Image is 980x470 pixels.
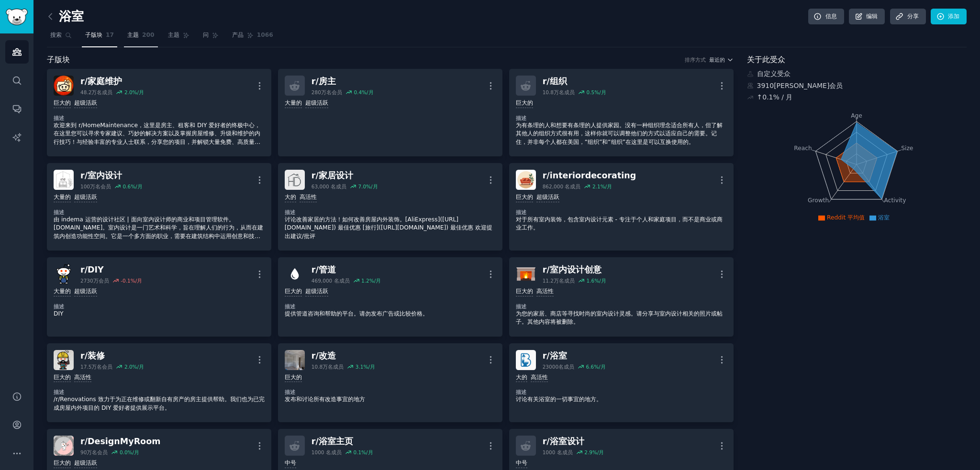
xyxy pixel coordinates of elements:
[516,389,527,395] font: 描述
[592,449,604,455] font: %/月
[543,184,570,189] font: 862,000 名
[54,209,65,215] font: 描述
[285,264,305,284] img: 管道
[80,437,88,446] font: r/
[50,32,62,38] font: 搜索
[74,374,91,381] font: 高活性
[762,93,773,101] font: 0.1
[709,56,734,63] button: 最近的
[564,89,575,95] font: 成员
[285,170,305,190] img: 家居设计
[80,278,99,284] font: 2730万
[285,350,305,370] img: 改造
[285,209,296,215] font: 描述
[808,9,844,25] a: 信息
[543,351,550,361] font: r/
[305,288,328,295] font: 超级活跃
[278,163,502,251] a: 家居设计r/家居设计63,000 名成员7.0%/月大的高活性描述讨论改善家居的方法！如何改善房屋内外装饰。[AliExpress]([URL][DOMAIN_NAME]) 最佳优惠 [旅行](...
[794,144,812,151] tspan: Reach
[80,171,88,180] font: r/
[168,32,179,38] font: 主题
[312,364,333,370] font: 10.8万名
[543,89,564,95] font: 10.8万名
[584,449,592,455] font: 2.9
[516,194,533,200] font: 巨大的
[587,278,595,284] font: 1.6
[203,32,209,38] font: 问
[124,89,133,95] font: 2.0
[366,184,378,189] font: %/月
[516,216,723,231] font: 对于所有室内装饰，包含室内设计元素 - 专注于个人和家庭项目，而不是商业或商业工作。
[509,343,734,423] a: 浴室r/浴室23000名成员6.6%/月大的高活性描述讨论有关浴室的一切事宜的地方。
[54,216,263,248] font: 由 indema 运营的设计社区 | 面向室内设计师的商业和项目管理软件。[DOMAIN_NAME]。室内设计是一门艺术和科学，旨在理解人们的行为，从而在建筑内创造功能性空间。它是一个多方面的职...
[361,449,373,455] font: %/月
[99,278,109,284] font: 会员
[54,170,74,190] img: 室内设计
[516,350,536,370] img: 浴室
[369,278,381,284] font: %/月
[278,257,502,337] a: 管道r/管道469,000 名成员1.2%/月巨大的超级活跃描述提供管道咨询和帮助的平台。请勿发布广告或比较价格。
[80,351,88,361] font: r/
[319,437,353,446] font: 浴室主页
[516,374,527,381] font: 大的
[319,171,353,180] font: 家居设计
[305,99,328,106] font: 超级活跃
[907,13,919,20] font: 分享
[6,9,28,25] img: GummySearch 徽标
[257,32,273,38] font: 1066
[543,77,550,86] font: r/
[312,278,339,284] font: 469,000 名
[47,343,271,423] a: 装修r/装修17.5万名会员2.0%/月巨大的高活性描述/r/Renovations 致力于为正在维修或翻新自有房产的房主提供帮助。我们也为已完成房屋内外项目的 DIY 爱好者提供展示平台。
[543,265,550,274] font: r/
[133,89,145,95] font: %/月
[339,278,350,284] font: 成员
[47,163,271,251] a: 室内设计r/室内设计100万名会员0.6%/月大量的超级活跃描述由 indema 运营的设计社区 | 面向室内设计师的商业和项目管理软件。[DOMAIN_NAME]。室内设计是一门艺术和科学，旨...
[127,32,139,38] font: 主题
[336,184,346,189] font: 成员
[312,351,319,361] font: r/
[131,278,143,284] font: %/月
[54,99,71,106] font: 巨大的
[884,197,906,204] tspan: Activity
[354,89,362,95] font: 0.4
[361,278,369,284] font: 1.2
[54,264,74,284] img: DIY
[594,278,606,284] font: %/月
[509,69,734,156] a: r/组织10.8万名成员0.5%/月巨大的描述为有条理的人和想要有条理的人提供家园。没有一种组织理念适合所有人，但了解其他人的组织方式很有用，这样你就可以调整他们的方式以适应自己的需要。记住，并...
[80,89,102,95] font: 48.2万名
[878,214,890,221] font: 浴室
[121,278,131,284] font: -0.1
[516,209,527,215] font: 描述
[80,265,88,274] font: r/
[54,396,265,411] font: /r/Renovations 致力于为正在维修或翻新自有房产的房主提供帮助。我们也为已完成房屋内外项目的 DIY 爱好者提供展示平台。
[54,304,65,309] font: 描述
[80,449,97,455] font: 90万名
[285,304,296,309] font: 描述
[594,89,606,95] font: %/月
[543,171,550,180] font: r/
[358,184,366,189] font: 7.0
[102,89,112,95] font: 成员
[54,288,71,295] font: 大量的
[124,364,133,370] font: 2.0
[312,89,332,95] font: 280万名
[808,197,829,204] tspan: Growth
[516,170,536,190] img: 室内装饰
[80,184,100,189] font: 100万名
[54,122,262,154] font: 欢迎来到 r/HomeMaintenance，这里是房主、租客和 DIY 爱好者的终极中心，在这里您可以寻求专家建议、巧妙的解决方案以及掌握房屋维修、升级和维护的内行技巧！与经验丰富的专业人士联...
[516,396,602,403] font: 讨论有关浴室的一切事宜的地方。
[319,77,336,86] font: 房主
[133,364,145,370] font: %/月
[142,32,155,38] font: 200
[312,449,331,455] font: 1000 名
[536,288,554,295] font: 高活性
[100,184,111,189] font: 会员
[319,351,336,361] font: 改造
[102,364,112,370] font: 会员
[516,459,527,466] font: 中号
[106,32,114,38] font: 17
[285,216,492,240] font: 讨论改善家居的方法！如何改善房屋内外装饰。[AliExpress]([URL][DOMAIN_NAME]) 最佳优惠 [旅行]([URL][DOMAIN_NAME]) 最佳优惠 欢迎提出建议/批评
[285,396,365,403] font: 发布和讨论所有改造事宜的地方
[54,374,71,381] font: 巨大的
[54,436,74,456] img: 设计我的房间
